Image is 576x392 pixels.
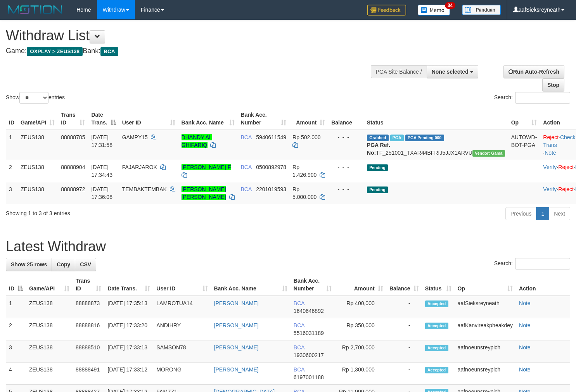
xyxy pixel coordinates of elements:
[331,185,361,193] div: - - -
[6,340,26,363] td: 3
[122,134,148,140] span: GAMPY15
[153,296,211,318] td: LAMROTUA14
[294,330,324,336] span: Copy 5516031189 to clipboard
[331,133,361,141] div: - - -
[26,318,73,340] td: ZEUS138
[335,318,386,340] td: Rp 350,000
[536,207,549,220] a: 1
[241,186,252,192] span: BCA
[418,5,450,16] img: Button%20Memo.svg
[515,92,570,104] input: Search:
[11,261,47,268] span: Show 25 rows
[241,164,252,170] span: BCA
[73,318,105,340] td: 88888816
[182,134,212,148] a: DHANDY AL GHIFARIQ
[256,164,286,170] span: Copy 0500892978 to clipboard
[367,135,389,141] span: Grabbed
[119,108,178,130] th: User ID: activate to sort column ascending
[6,318,26,340] td: 2
[335,296,386,318] td: Rp 400,000
[178,108,238,130] th: Bank Acc. Name: activate to sort column ascending
[73,296,105,318] td: 88888873
[26,363,73,385] td: ZEUS138
[425,345,448,351] span: Accepted
[425,367,448,373] span: Accepted
[153,363,211,385] td: MORONG
[390,135,404,141] span: Marked by aafnoeunsreypich
[558,186,574,192] a: Reject
[432,69,469,75] span: None selected
[153,318,211,340] td: ANDIHRY
[52,258,75,271] a: Copy
[26,340,73,363] td: ZEUS138
[58,108,88,130] th: Trans ID: activate to sort column ascending
[294,374,324,380] span: Copy 6197001188 to clipboard
[6,206,234,217] div: Showing 1 to 3 of 3 entries
[292,164,317,178] span: Rp 1.426.900
[455,340,516,363] td: aafnoeunsreypich
[508,130,540,160] td: AUTOWD-BOT-PGA
[335,274,386,296] th: Amount: activate to sort column ascending
[503,65,564,78] a: Run Auto-Refresh
[153,340,211,363] td: SAMSON78
[91,186,112,200] span: [DATE] 17:36:08
[364,108,508,130] th: Status
[91,134,112,148] span: [DATE] 17:31:58
[6,258,52,271] a: Show 25 rows
[153,274,211,296] th: User ID: activate to sort column ascending
[386,363,422,385] td: -
[455,363,516,385] td: aafnoeunsreypich
[545,150,556,156] a: Note
[455,318,516,340] td: aafKanvireakpheakdey
[104,340,153,363] td: [DATE] 17:33:13
[6,28,376,43] h1: Withdraw List
[19,92,48,104] select: Showentries
[122,186,167,192] span: TEMBAKTEMBAK
[80,261,91,268] span: CSV
[26,296,73,318] td: ZEUS138
[289,108,328,130] th: Amount: activate to sort column ascending
[100,47,118,56] span: BCA
[427,65,478,78] button: None selected
[73,274,105,296] th: Trans ID: activate to sort column ascending
[515,258,570,269] input: Search:
[549,207,570,220] a: Next
[543,134,559,140] a: Reject
[543,134,575,148] a: Check Trans
[367,5,406,16] img: Feedback.jpg
[543,186,557,192] a: Verify
[214,322,259,328] a: [PERSON_NAME]
[104,274,153,296] th: Date Trans.: activate to sort column ascending
[61,134,85,140] span: 88888785
[6,92,65,104] label: Show entries
[214,366,259,373] a: [PERSON_NAME]
[386,274,422,296] th: Balance: activate to sort column ascending
[294,344,304,351] span: BCA
[6,160,17,182] td: 2
[558,164,574,170] a: Reject
[494,92,570,104] label: Search:
[519,322,531,328] a: Note
[367,164,388,171] span: Pending
[6,47,376,55] h4: Game: Bank:
[367,142,390,156] b: PGA Ref. No:
[455,296,516,318] td: aafSieksreyneath
[104,363,153,385] td: [DATE] 17:33:12
[17,108,58,130] th: Game/API: activate to sort column ascending
[422,274,455,296] th: Status: activate to sort column ascending
[294,308,324,314] span: Copy 1640646892 to clipboard
[6,4,65,16] img: MOTION_logo.png
[214,300,259,306] a: [PERSON_NAME]
[27,47,83,56] span: OXPLAY > ZEUS138
[57,261,70,268] span: Copy
[508,108,540,130] th: Op: activate to sort column ascending
[104,296,153,318] td: [DATE] 17:35:13
[17,182,58,204] td: ZEUS138
[75,258,96,271] a: CSV
[73,363,105,385] td: 88888491
[328,108,364,130] th: Balance
[425,323,448,329] span: Accepted
[445,2,455,9] span: 34
[291,274,335,296] th: Bank Acc. Number: activate to sort column ascending
[17,160,58,182] td: ZEUS138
